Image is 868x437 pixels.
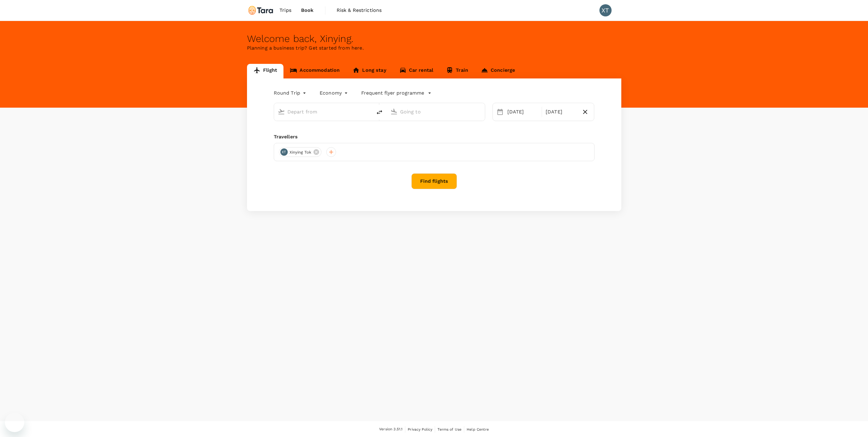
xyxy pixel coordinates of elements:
[437,426,461,433] a: Terms of Use
[467,426,489,433] a: Help Centre
[599,4,612,16] div: XT
[361,89,424,97] p: Frequent flyer programme
[337,7,382,14] span: Risk & Restrictions
[437,427,461,432] span: Terms of Use
[543,106,579,118] div: [DATE]
[279,147,322,157] div: XTXinying Tok
[481,111,482,112] button: Open
[368,111,369,112] button: Open
[280,7,291,14] span: Trips
[393,64,440,78] a: Car rental
[274,88,308,98] div: Round Trip
[247,4,275,17] img: Tara Climate Ltd
[274,133,595,140] div: Travellers
[247,33,621,44] div: Welcome back , Xinying .
[283,64,346,78] a: Accommodation
[505,106,540,118] div: [DATE]
[247,44,621,52] p: Planning a business trip? Get started from here.
[411,173,457,189] button: Find flights
[467,427,489,432] span: Help Centre
[301,7,314,14] span: Book
[475,64,521,78] a: Concierge
[320,88,349,98] div: Economy
[440,64,475,78] a: Train
[247,64,284,78] a: Flight
[287,107,359,116] input: Depart from
[346,64,393,78] a: Long stay
[408,427,432,432] span: Privacy Policy
[400,107,472,116] input: Going to
[379,426,403,432] span: Version 3.51.1
[372,105,387,120] button: delete
[408,426,432,433] a: Privacy Policy
[280,148,288,156] div: XT
[286,149,315,155] span: Xinying Tok
[5,413,24,432] iframe: Button to launch messaging window
[361,89,431,97] button: Frequent flyer programme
